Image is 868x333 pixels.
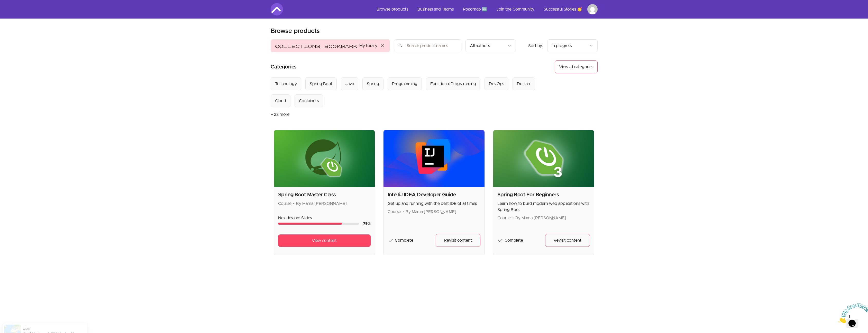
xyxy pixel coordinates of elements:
span: Complete [505,238,523,242]
span: View content [312,238,337,244]
span: Complete [395,238,413,242]
p: Get up and running with the best IDE of all times [388,200,480,207]
a: Browse products [372,3,412,15]
button: View all categories [555,60,598,73]
h1: Browse products [271,27,320,35]
iframe: chat widget [836,301,868,325]
span: Revisit content [444,237,472,243]
input: Search product names [394,39,461,52]
span: By Mama [PERSON_NAME] [406,210,456,214]
div: Technology [275,81,297,87]
button: Product sort options [547,39,598,52]
a: Join the Community [492,3,538,15]
a: Amigoscode PRO Membership [34,319,76,323]
div: Java [345,81,354,87]
span: close [379,43,386,49]
button: + 23 more [271,107,289,122]
span: Course [497,216,511,220]
span: By Mama [PERSON_NAME] [515,216,566,220]
button: Filter by My library [271,39,390,52]
span: Course [388,210,401,214]
div: Functional Programming [430,81,476,87]
span: Course [278,201,291,206]
div: Docker [517,81,531,87]
span: check [388,237,394,243]
div: DevOps [489,81,504,87]
nav: Main [372,3,598,15]
span: • [512,216,514,220]
button: Filter by author [465,39,516,52]
h2: IntelliJ IDEA Developer Guide [388,191,480,198]
a: Business and Teams [413,3,458,15]
span: Revisit content [554,237,581,243]
span: Sort by: [528,44,543,48]
span: By Mama [PERSON_NAME] [296,201,347,206]
div: Programming [392,81,417,87]
a: ProveSource [42,324,58,328]
a: Revisit content [545,234,590,247]
p: Learn how to build modern web applications with Spring Boot [497,200,590,213]
img: Profile image for Gilles Patrick Ngondo [587,4,598,14]
span: 79 % [363,222,371,225]
h2: Spring Boot For Beginners [497,191,590,198]
div: Spring [367,81,379,87]
span: collections_bookmark [275,43,357,49]
span: Bought [23,319,33,323]
div: Course progress [278,223,359,225]
div: Spring Boot [310,81,332,87]
a: Successful Stories 🥳 [540,3,586,15]
span: • [293,201,295,206]
img: Chat attention grabber [2,2,34,22]
a: Revisit content [436,234,480,247]
p: Next lesson: Slides [278,215,371,221]
img: Product image for IntelliJ IDEA Developer Guide [383,130,485,187]
img: Product image for Spring Boot For Beginners [493,130,594,187]
img: Product image for Spring Boot Master Class [274,130,375,187]
span: search [398,42,403,49]
div: Cloud [275,98,286,104]
span: check [497,237,504,243]
a: View content [278,234,371,247]
span: User [23,314,31,318]
div: Containers [299,98,319,104]
span: • [403,210,404,214]
h2: Spring Boot Master Class [278,191,371,198]
img: provesource social proof notification image [4,312,21,329]
img: Amigoscode logo [271,3,283,15]
a: Roadmap 🆕 [459,3,491,15]
h2: Categories [271,60,297,73]
span: 1 [2,2,4,6]
span: 3 hours ago [23,324,37,328]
